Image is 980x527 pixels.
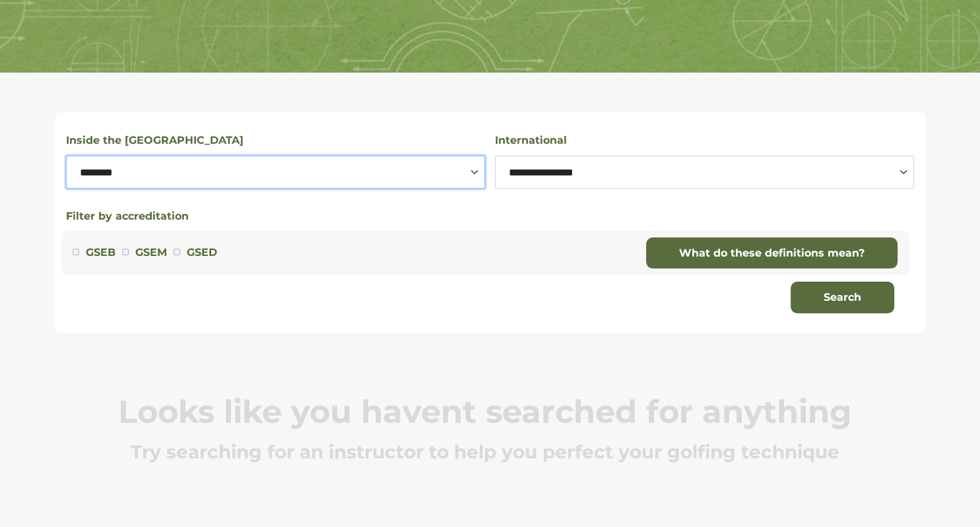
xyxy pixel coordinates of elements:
label: GSEB [86,244,115,261]
label: International [495,132,567,149]
label: GSED [187,244,217,261]
button: Search [791,282,894,313]
p: Try searching for an instructor to help you perfect your golfing technique [61,441,909,463]
select: Select a state [66,156,485,189]
p: Looks like you havent searched for anything [61,392,909,431]
label: Inside the [GEOGRAPHIC_DATA] [66,132,244,149]
a: What do these definitions mean? [646,237,898,269]
button: Filter by accreditation [66,208,189,224]
select: Select a country [495,156,914,189]
label: GSEM [135,244,167,261]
